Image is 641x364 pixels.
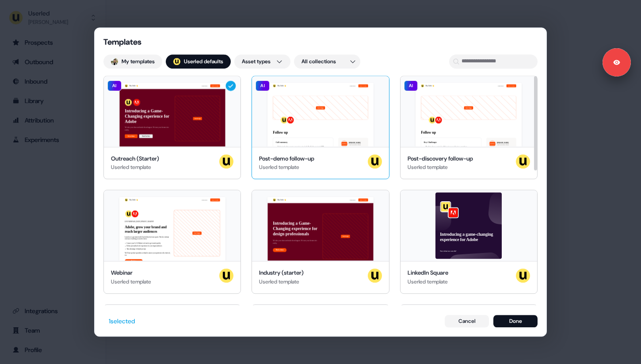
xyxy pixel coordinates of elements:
div: Post-discovery follow-up [408,154,473,163]
div: Templates [103,37,192,47]
button: All collections [294,54,360,69]
div: Userled template [111,163,159,172]
div: Userled template [408,277,448,286]
img: userled logo [219,268,233,283]
button: Cancel [445,315,489,327]
div: Webinar [111,268,151,277]
img: Zsolt [111,58,118,65]
img: userled logo [368,268,382,283]
button: Done [493,315,538,327]
img: userled logo [516,268,530,283]
div: Userled template [259,277,304,286]
div: Outreach (Starter) [111,154,159,163]
img: userled logo [516,154,530,169]
img: userled logo [219,154,233,169]
div: AI [107,80,122,91]
button: Hey Adobe 👋Learn moreBook a demoIntroducing a Game-Changing experience for design professionalsWe... [252,190,389,294]
div: Post-demo follow-up [259,154,314,163]
div: Userled template [408,163,473,172]
img: userled logo [173,58,180,65]
div: AI [256,80,270,91]
button: Introducing a game-changing experience for AdobeSee what we can do!LinkedIn SquareUserled templat... [400,190,538,294]
span: All collections [301,57,336,66]
div: 1 selected [109,317,135,326]
div: Userled template [111,277,151,286]
div: Industry (starter) [259,268,304,277]
div: Userled template [259,163,314,172]
button: 1selected [103,314,140,328]
button: Hey Adobe 👋Learn moreBook a demoYour imageFollow upCall summary Understand what current conversio... [252,76,389,180]
button: Hey Adobe 👋Learn moreBook a demoIntroducing a Game-Changing experience for AdobeWe take your idea... [103,76,241,180]
div: AI [404,80,418,91]
button: My templates [103,54,162,69]
button: Hey Adobe 👋Learn moreBook a demoLIVE WEBINAR | [DATE] 1PM EST | 10AM PSTAdobe, grow your brand an... [103,190,241,294]
div: LinkedIn Square [408,268,448,277]
button: Asset types [234,54,290,69]
img: userled logo [368,154,382,169]
button: Hey Adobe 👋Learn moreBook a demoYour imageFollow upKey Challenges Breaking down content for diffe... [400,76,538,180]
button: userled logo;Userled defaults [166,54,231,69]
div: ; [173,58,180,65]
